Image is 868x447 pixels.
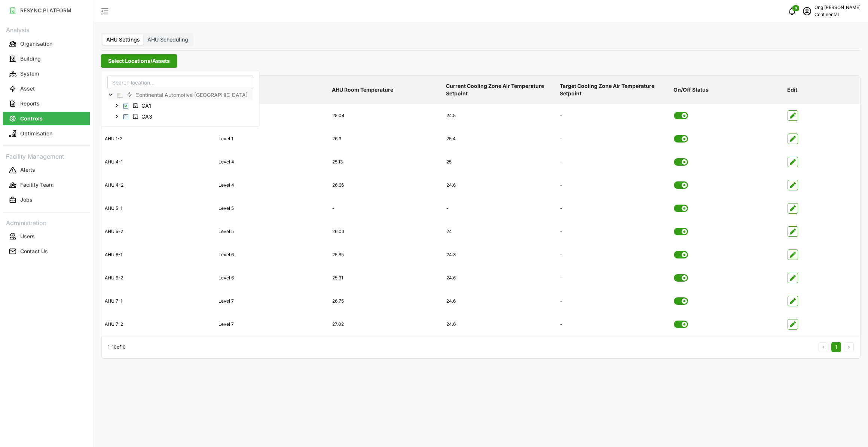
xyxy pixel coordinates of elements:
button: Reports [3,97,90,110]
div: 25.13 [329,153,442,171]
div: AHU 7-1 [102,292,215,310]
a: Asset [3,81,90,96]
a: Reports [3,96,90,111]
div: 24.5 [443,107,556,125]
button: schedule [800,4,814,19]
div: 25.4 [443,130,556,148]
div: 24.6 [443,292,556,310]
p: Building [20,55,41,62]
span: AHU Scheduling [147,36,188,43]
div: Level 4 [216,176,328,195]
button: Building [3,52,90,65]
span: CA1 [141,102,151,110]
p: Optimisation [20,130,52,137]
div: 24.6 [443,315,556,334]
p: Facility Management [3,150,90,161]
div: 25.85 [329,246,442,264]
div: Level 7 [216,315,328,334]
p: Controls [20,115,43,122]
div: - [557,176,670,195]
div: 26.75 [329,292,442,310]
button: Organisation [3,37,90,50]
p: Facility Team [20,181,54,189]
button: RESYNC PLATFORM [3,4,90,17]
a: Building [3,51,90,66]
div: AHU 6-1 [102,246,215,264]
a: Controls [3,111,90,126]
p: On/Off Status [672,80,783,99]
div: Level 1 [216,130,328,148]
div: 24 [443,223,556,241]
p: Ong [PERSON_NAME] [814,4,861,11]
button: Select Locations/Assets [101,54,177,68]
div: - [329,199,442,218]
button: Asset [3,82,90,95]
p: System [20,70,39,77]
p: RESYNC PLATFORM [20,7,71,14]
p: Organisation [20,40,52,48]
div: - [557,246,670,264]
div: 24.3 [443,246,556,264]
div: AHU 5-2 [102,223,215,241]
div: AHU 4-2 [102,176,215,195]
p: Jobs [20,196,33,203]
div: Level 4 [216,153,328,171]
p: Target Cooling Zone Air Temperature Setpoint [558,76,669,104]
div: 25.04 [329,107,442,125]
button: Alerts [3,163,90,177]
a: Organisation [3,36,90,51]
p: Asset [20,85,35,92]
a: Jobs [3,193,90,208]
a: Alerts [3,163,90,178]
div: - [557,107,670,125]
span: AHU Settings [106,36,140,43]
div: Level 5 [216,199,328,218]
p: AHU Room Temperature [330,80,441,99]
div: Level 7 [216,292,328,310]
span: 0 [795,6,797,11]
button: Controls [3,112,90,125]
p: Analysis [3,24,90,35]
button: 1 [831,342,841,352]
div: Level 6 [216,269,328,287]
div: - [557,292,670,310]
span: Continental Automotive Singapore [123,90,253,99]
button: Optimisation [3,127,90,140]
p: Administration [3,217,90,228]
p: Users [20,233,35,240]
a: Users [3,229,90,244]
div: AHU 7-2 [102,315,215,334]
div: 26.66 [329,176,442,195]
div: 25.31 [329,269,442,287]
span: Select CA1 [123,103,128,108]
div: Level 6 [216,246,328,264]
span: Select Locations/Assets [108,55,170,67]
div: - [557,223,670,241]
a: RESYNC PLATFORM [3,3,90,18]
div: 26.03 [329,223,442,241]
p: Reports [20,100,40,107]
button: Jobs [3,193,90,207]
div: - [557,315,670,334]
button: System [3,67,90,80]
input: Search location... [107,76,253,89]
div: - [557,199,670,218]
button: Contact Us [3,245,90,258]
a: Facility Team [3,178,90,193]
div: - [557,269,670,287]
div: - [557,153,670,171]
div: Level 1 [216,107,328,125]
button: notifications [785,4,800,19]
a: Contact Us [3,244,90,259]
div: AHU 1-2 [102,130,215,148]
p: Continental [814,11,861,18]
div: - [557,130,670,148]
span: Select Continental Automotive Singapore [117,93,122,98]
div: Select Locations/Assets [101,71,260,127]
a: System [3,66,90,81]
div: AHU 5-1 [102,199,215,218]
p: 1 - 10 of 10 [108,344,126,351]
div: 25 [443,153,556,171]
div: AHU 6-2 [102,269,215,287]
p: Edit [786,80,859,99]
